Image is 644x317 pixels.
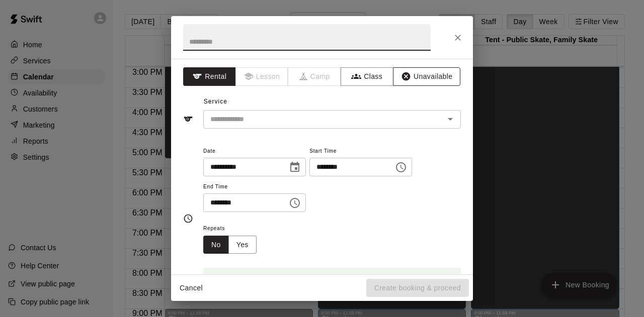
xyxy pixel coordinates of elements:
[203,145,306,158] span: Date
[183,67,236,86] button: Rental
[203,222,265,236] span: Repeats
[183,214,193,224] svg: Timing
[341,67,393,86] button: Class
[285,193,305,213] button: Choose time, selected time is 6:30 PM
[228,271,308,289] div: Booking time is available
[393,67,460,86] button: Unavailable
[449,29,467,47] button: Close
[175,279,207,297] button: Cancel
[183,114,193,124] svg: Service
[309,145,412,158] span: Start Time
[236,67,289,86] span: Lessons must be created in the Services page first
[285,157,305,177] button: Choose date, selected date is Feb 9, 2026
[228,236,257,254] button: Yes
[443,112,457,126] button: Open
[203,180,306,194] span: End Time
[204,98,227,105] span: Service
[391,157,411,177] button: Choose time, selected time is 6:15 PM
[288,67,341,86] span: Camps can only be created in the Services page
[203,236,229,254] button: No
[203,236,257,254] div: outlined button group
